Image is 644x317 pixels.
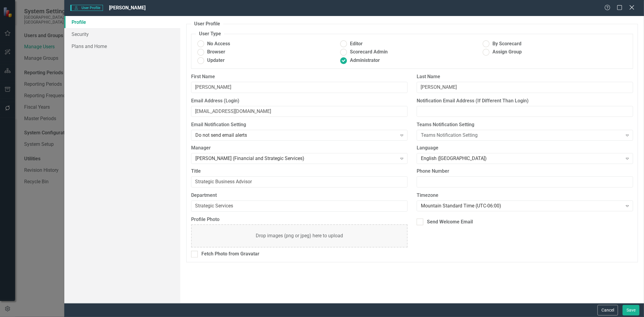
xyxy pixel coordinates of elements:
[191,73,408,80] label: First Name
[417,121,633,128] label: Teams Notification Setting
[109,5,146,11] span: [PERSON_NAME]
[191,192,408,199] label: Department
[196,30,224,37] legend: User Type
[195,155,397,162] div: [PERSON_NAME] (Financial and Strategic Services)
[191,145,408,152] label: Manager
[64,28,180,40] a: Security
[427,219,473,226] div: Send Welcome Email
[492,49,522,56] span: Assign Group
[191,98,408,104] label: Email Address (Login)
[598,305,618,315] button: Cancel
[207,40,230,47] span: No Access
[417,145,633,152] label: Language
[623,305,639,315] button: Save
[492,40,521,47] span: By Scorecard
[417,168,633,175] label: Phone Number
[191,21,223,27] legend: User Profile
[191,121,408,128] label: Email Notification Setting
[350,57,380,64] span: Administrator
[417,192,633,199] label: Timezone
[350,49,388,56] span: Scorecard Admin
[70,5,103,11] span: User Profile
[201,251,259,258] div: Fetch Photo from Gravatar
[64,16,180,28] a: Profile
[421,202,622,209] div: Mountain Standard Time (UTC-06:00)
[207,49,225,56] span: Browser
[417,98,633,104] label: Notification Email Address (If Different Than Login)
[421,155,622,162] div: English ([GEOGRAPHIC_DATA])
[195,132,397,139] div: Do not send email alerts
[207,57,225,64] span: Updater
[417,73,633,80] label: Last Name
[350,40,363,47] span: Editor
[191,168,408,175] label: Title
[421,132,622,139] div: Teams Notification Setting
[191,216,408,223] label: Profile Photo
[256,232,343,239] div: Drop images (png or jpeg) here to upload
[64,40,180,52] a: Plans and Home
